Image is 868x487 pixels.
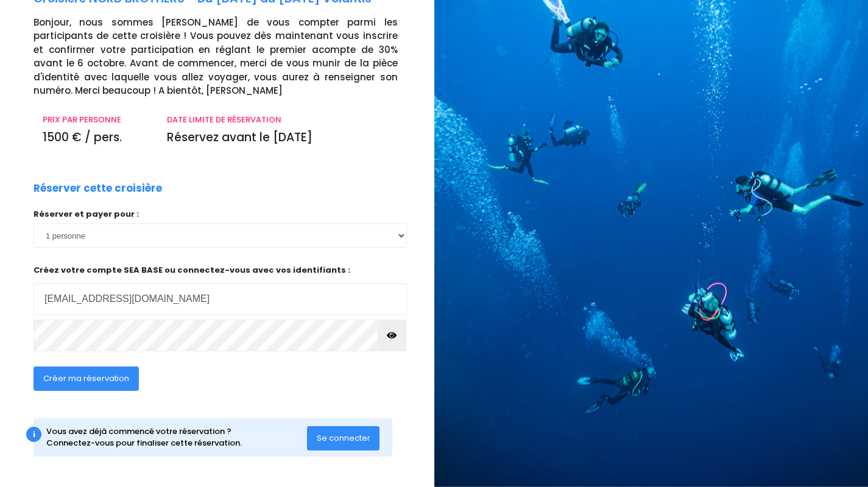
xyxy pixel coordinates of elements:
span: Créer ma réservation [43,373,129,384]
p: Bonjour, nous sommes [PERSON_NAME] de vous compter parmi les participants de cette croisière ! Vo... [34,16,425,98]
p: 1500 € / pers. [43,129,149,147]
span: Se connecter [317,432,370,444]
button: Créer ma réservation [34,366,139,391]
p: Créez votre compte SEA BASE ou connectez-vous avec vos identifiants : [34,264,407,315]
p: Réservez avant le [DATE] [167,129,397,147]
div: Vous avez déjà commencé votre réservation ? Connectez-vous pour finaliser cette réservation. [46,426,307,449]
p: Réserver cette croisière [34,181,162,197]
p: PRIX PAR PERSONNE [43,114,149,126]
a: Se connecter [307,432,380,443]
input: Adresse email [34,283,407,315]
p: Réserver et payer pour : [34,208,407,220]
div: i [26,427,41,442]
p: DATE LIMITE DE RÉSERVATION [167,114,397,126]
button: Se connecter [307,426,380,450]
